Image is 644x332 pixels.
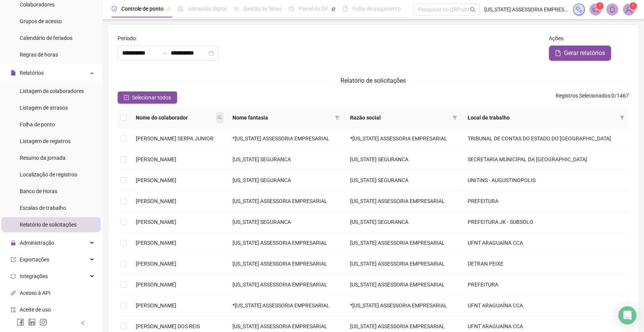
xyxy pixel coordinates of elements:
td: PREFEITURA JK - SUBSOLO [462,212,629,233]
td: PREFEITURA [462,274,629,295]
span: file-done [178,6,183,11]
td: SECRETARIA MUNICIPAL DA [GEOGRAPHIC_DATA] [462,149,629,170]
td: UFNT ARAGUAÍNA CCA [462,295,629,316]
span: Painel do DP [298,6,328,12]
span: Listagem de colaboradores [20,88,84,94]
td: *[US_STATE] ASSESSORIA EMPRESARIAL [226,295,344,316]
label: : [118,34,142,42]
span: dashboard [289,6,294,11]
td: [US_STATE] SEGURANCA [344,170,462,191]
td: [US_STATE] ASSESSORIA EMPRESARIAL [344,274,462,295]
button: Gerar relatórios [549,46,611,61]
span: filter [618,112,626,123]
span: Folha de ponto [20,121,55,127]
span: Exportações [20,256,49,263]
span: Administração [20,240,54,246]
span: Listagem de registros [20,138,71,144]
span: facebook [17,318,24,326]
span: book [342,6,348,11]
span: Relatório de solicitações [20,222,77,228]
td: [US_STATE] ASSESSORIA EMPRESARIAL [344,191,462,212]
td: [US_STATE] ASSESSORIA EMPRESARIAL [344,253,462,274]
span: instagram [39,318,47,326]
td: PREFEITURA [462,191,629,212]
span: [PERSON_NAME] SERPA JUNIOR [136,135,214,142]
span: clock-circle [112,6,117,11]
span: Relatório de solicitações [341,77,406,84]
span: Resumo da jornada [20,155,66,161]
span: [PERSON_NAME] [136,240,176,246]
td: [US_STATE] ASSESSORIA EMPRESARIAL [226,233,344,253]
span: Folha de pagamento [352,6,401,12]
span: left [80,320,86,326]
sup: 1 [596,2,603,10]
td: [US_STATE] SEGURANCA [344,149,462,170]
span: Ações [549,34,563,42]
span: file [11,70,16,76]
span: [PERSON_NAME] [136,282,176,288]
span: bell [609,6,616,13]
td: [US_STATE] ASSESSORIA EMPRESARIAL [226,274,344,295]
span: file [555,50,561,56]
span: Listagem de atrasos [20,105,68,111]
span: Localização de registros [20,172,77,178]
td: TRIBUNAL DE CONTAS DO ESTADO DO [GEOGRAPHIC_DATA] [462,128,629,149]
span: Selecionar todos [132,93,171,102]
span: check-square [124,95,129,100]
span: filter [620,115,624,120]
span: Período [118,34,136,42]
span: sync [11,274,16,279]
span: [PERSON_NAME] [136,261,176,267]
span: Relatórios [20,70,44,76]
span: 1 [632,3,635,9]
span: filter [451,112,459,123]
span: search [217,115,222,120]
td: [US_STATE] ASSESSORIA EMPRESARIAL [226,191,344,212]
td: DETRAN PEIXE [462,253,629,274]
td: [US_STATE] SEGURANCA [226,149,344,170]
span: [PERSON_NAME] [136,198,176,204]
span: Escalas de trabalho [20,205,66,211]
span: to [162,50,168,56]
td: UNITINS - AUGUSTINOPOLIS [462,170,629,191]
span: filter [333,112,341,123]
div: Open Intercom Messenger [618,306,636,324]
span: [PERSON_NAME] [136,219,176,225]
span: Banco de Horas [20,188,57,194]
span: Gestão de férias [243,6,282,12]
button: Selecionar todos [118,91,177,104]
span: audit [11,307,16,312]
span: [PERSON_NAME] [136,302,176,308]
span: Local de trabalho [468,113,617,122]
span: Nome do colaborador [136,113,214,122]
span: export [11,257,16,262]
span: sun [234,6,239,11]
span: [PERSON_NAME] DOS REIS [136,323,200,329]
span: Controle de ponto [121,6,163,12]
span: Registros Selecionados [556,93,610,99]
td: *[US_STATE] ASSESSORIA EMPRESARIAL [344,295,462,316]
span: Gerar relatórios [564,49,605,58]
span: notification [592,6,599,13]
span: api [11,290,16,296]
span: Regras de horas [20,52,58,58]
span: Razão social [350,113,449,122]
td: *[US_STATE] ASSESSORIA EMPRESARIAL [226,128,344,149]
td: [US_STATE] SEGURANCA [226,170,344,191]
span: pushpin [166,7,171,11]
label: : [549,34,569,42]
td: *[US_STATE] ASSESSORIA EMPRESARIAL [344,128,462,149]
sup: Atualize o seu contato no menu Meus Dados [629,2,637,10]
span: lock [11,240,16,245]
td: [US_STATE] ASSESSORIA EMPRESARIAL [344,233,462,253]
span: 1 [598,3,601,9]
span: Colaboradores [20,2,55,8]
span: Calendário de feriados [20,35,72,41]
span: Acesso à API [20,290,50,296]
span: filter [335,115,339,120]
span: search [216,112,223,123]
td: UFNT ARAGUAÍNA CCA [462,233,629,253]
img: sparkle-icon.fc2bf0ac1784a2077858766a79e2daf3.svg [575,5,583,14]
span: Aceite de uso [20,307,51,313]
span: search [470,7,476,13]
